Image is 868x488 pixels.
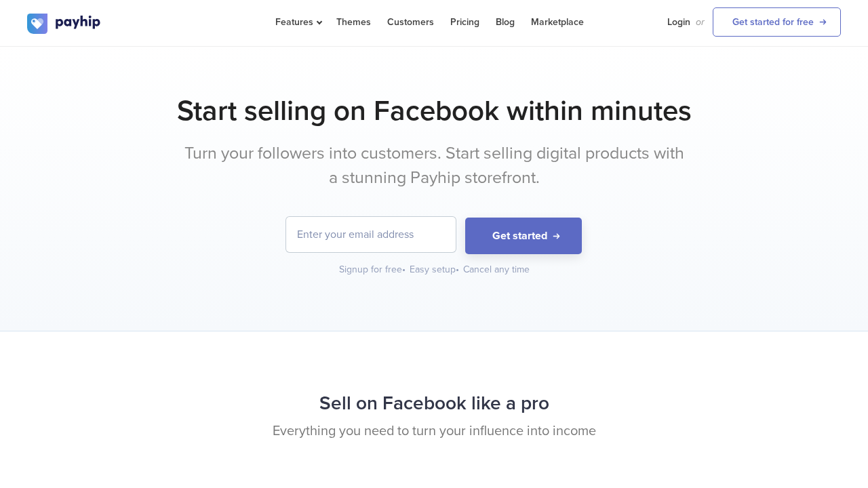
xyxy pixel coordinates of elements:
button: Get started [465,218,582,255]
div: Easy setup [410,263,460,277]
span: • [402,264,406,275]
div: Signup for free [339,263,407,277]
div: Cancel any time [463,263,530,277]
img: logo.svg [27,14,102,34]
h2: Sell on Facebook like a pro [27,386,841,422]
p: Everything you need to turn your influence into income [27,422,841,441]
a: Get started for free [713,7,841,37]
h1: Start selling on Facebook within minutes [27,94,841,128]
span: • [456,264,459,275]
input: Enter your email address [286,217,456,252]
span: Features [275,16,320,28]
p: Turn your followers into customers. Start selling digital products with a stunning Payhip storefr... [180,142,688,190]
